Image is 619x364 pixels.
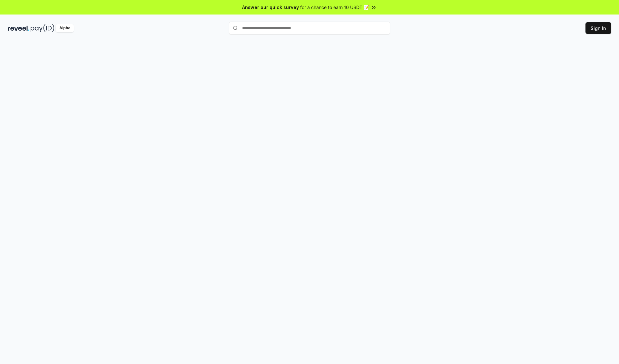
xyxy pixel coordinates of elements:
span: for a chance to earn 10 USDT 📝 [300,4,369,11]
button: Sign In [585,22,611,34]
div: Alpha [56,24,74,32]
span: Answer our quick survey [242,4,299,11]
img: reveel_dark [8,24,29,32]
img: pay_id [31,24,54,32]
